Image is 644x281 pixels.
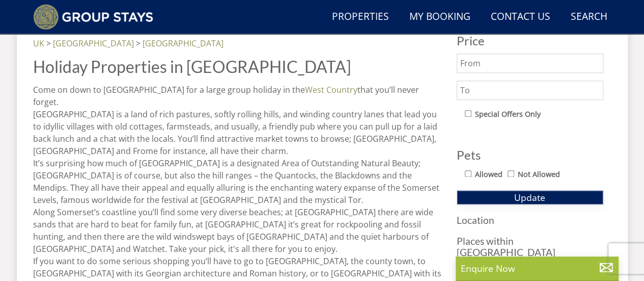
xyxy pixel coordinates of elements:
input: To [457,81,603,100]
h3: Location [457,215,603,225]
a: Search [567,6,611,29]
p: Enquire Now [461,262,613,275]
h3: Pets [457,148,603,162]
a: West Country [305,84,357,95]
h3: Price [457,34,603,47]
span: > [46,38,51,49]
a: Properties [328,6,393,29]
a: Contact Us [487,6,554,29]
a: My Booking [405,6,474,29]
a: [GEOGRAPHIC_DATA] [53,38,134,49]
a: [GEOGRAPHIC_DATA] [143,38,223,49]
input: From [457,54,603,73]
label: Special Offers Only [475,109,541,120]
img: Group Stays [33,4,154,30]
h3: Places within [GEOGRAPHIC_DATA] [457,236,603,257]
span: Update [514,191,545,203]
label: Not Allowed [518,169,560,180]
span: > [136,38,141,49]
a: UK [33,38,44,49]
h1: Holiday Properties in [GEOGRAPHIC_DATA] [33,58,444,75]
label: Allowed [475,169,502,180]
button: Update [457,190,603,205]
